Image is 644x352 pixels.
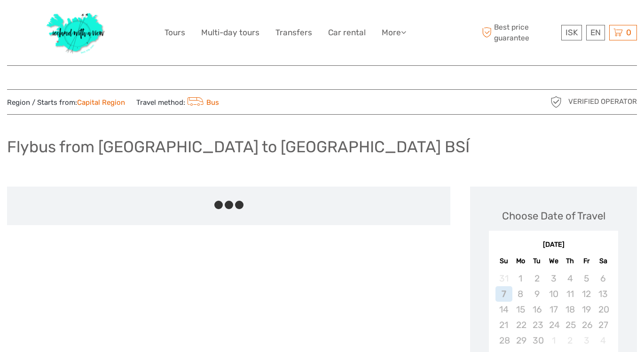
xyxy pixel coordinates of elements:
span: 0 [625,28,633,37]
div: Not available Monday, September 22nd, 2025 [512,317,529,333]
div: Th [562,255,578,267]
div: Not available Monday, September 1st, 2025 [512,271,529,286]
div: Not available Tuesday, September 30th, 2025 [529,333,545,348]
div: Not available Sunday, September 14th, 2025 [495,302,512,317]
div: Not available Thursday, September 4th, 2025 [562,271,578,286]
div: Not available Friday, September 26th, 2025 [578,317,595,333]
div: Not available Wednesday, September 3rd, 2025 [545,271,562,286]
div: Not available Tuesday, September 16th, 2025 [529,302,545,317]
div: Not available Monday, September 8th, 2025 [512,286,529,302]
div: Not available Thursday, October 2nd, 2025 [562,333,578,348]
a: More [382,26,406,39]
a: Transfers [275,26,312,39]
span: Best price guarantee [479,22,559,43]
div: Not available Monday, September 29th, 2025 [512,333,529,348]
div: Fr [578,255,595,267]
a: Tours [165,26,185,39]
span: ISK [565,28,578,37]
div: Tu [529,255,545,267]
a: Bus [185,98,219,107]
div: Not available Friday, September 5th, 2025 [578,271,595,286]
div: Not available Wednesday, September 10th, 2025 [545,286,562,302]
div: Not available Tuesday, September 2nd, 2025 [529,271,545,286]
div: [DATE] [489,240,618,250]
div: EN [586,25,605,40]
div: Not available Sunday, August 31st, 2025 [495,271,512,286]
div: Not available Thursday, September 18th, 2025 [562,302,578,317]
div: Not available Wednesday, September 17th, 2025 [545,302,562,317]
div: Not available Wednesday, October 1st, 2025 [545,333,562,348]
span: Verified Operator [568,97,637,107]
div: Not available Wednesday, September 24th, 2025 [545,317,562,333]
div: Not available Thursday, September 25th, 2025 [562,317,578,333]
div: We [545,255,562,267]
div: Su [495,255,512,267]
div: Not available Saturday, September 27th, 2025 [595,317,611,333]
h1: Flybus from [GEOGRAPHIC_DATA] to [GEOGRAPHIC_DATA] BSÍ [7,137,470,156]
a: Capital Region [77,98,125,107]
div: Not available Tuesday, September 23rd, 2025 [529,317,545,333]
div: Not available Sunday, September 21st, 2025 [495,317,512,333]
div: Mo [512,255,529,267]
div: Not available Saturday, September 13th, 2025 [595,286,611,302]
div: Not available Saturday, September 20th, 2025 [595,302,611,317]
span: Region / Starts from: [7,98,125,108]
img: verified_operator_grey_128.png [549,94,564,110]
div: Choose Date of Travel [502,209,605,223]
img: 1077-ca632067-b948-436b-9c7a-efe9894e108b_logo_big.jpg [42,7,110,58]
div: Not available Saturday, September 6th, 2025 [595,271,611,286]
div: Not available Monday, September 15th, 2025 [512,302,529,317]
div: Not available Friday, September 12th, 2025 [578,286,595,302]
div: Not available Tuesday, September 9th, 2025 [529,286,545,302]
div: Sa [595,255,611,267]
div: Not available Sunday, September 28th, 2025 [495,333,512,348]
div: Not available Friday, October 3rd, 2025 [578,333,595,348]
span: Travel method: [136,95,219,109]
div: Not available Friday, September 19th, 2025 [578,302,595,317]
a: Car rental [328,26,366,39]
div: Not available Saturday, October 4th, 2025 [595,333,611,348]
div: Not available Sunday, September 7th, 2025 [495,286,512,302]
a: Multi-day tours [201,26,259,39]
div: Not available Thursday, September 11th, 2025 [562,286,578,302]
